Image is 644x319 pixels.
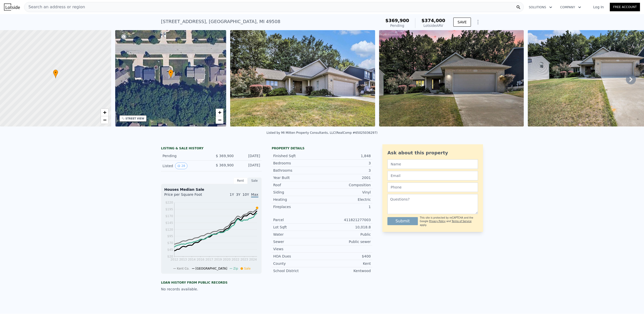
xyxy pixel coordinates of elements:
[53,70,58,78] div: •
[126,117,144,120] div: STREET VIEW
[216,116,223,124] a: Zoom out
[197,258,205,261] tspan: 2016
[379,30,524,126] img: Sale: 167208071 Parcel: 127723455
[273,268,322,273] div: School District
[206,258,213,261] tspan: 2017
[230,193,234,197] span: 1Y
[168,70,173,75] span: •
[4,4,20,11] img: Lotside
[322,204,371,209] div: 1
[164,187,258,192] div: Houses Median Sale
[387,159,478,169] input: Name
[161,18,280,25] div: [STREET_ADDRESS] , [GEOGRAPHIC_DATA] , MI 49508
[164,192,211,200] div: Price per Square Foot
[273,153,322,158] div: Finished Sqft
[195,267,227,270] span: [GEOGRAPHIC_DATA]
[322,168,371,173] div: 3
[273,182,322,187] div: Roof
[216,154,234,158] span: $ 369,900
[525,3,556,12] button: Solutions
[322,261,371,266] div: Kent
[322,217,371,222] div: 411821277003
[322,268,371,273] div: Kentwood
[161,281,262,285] div: Loan history from public records
[223,258,231,261] tspan: 2020
[216,163,234,167] span: $ 369,900
[273,204,322,209] div: Fireplaces
[167,241,173,245] tspan: $70
[101,116,108,124] a: Zoom out
[556,3,585,12] button: Company
[236,193,240,197] span: 3Y
[322,153,371,158] div: 1,848
[322,161,371,166] div: 3
[168,70,173,78] div: •
[233,267,238,270] span: Zip
[387,217,418,225] button: Submit
[161,287,262,292] div: No records available.
[103,117,106,123] span: −
[273,161,322,166] div: Bedrooms
[273,168,322,173] div: Bathrooms
[175,163,187,169] button: View historical data
[266,131,377,135] div: Listed by MI Mitten Property Consultants, LLC (RealComp #65025036297)
[171,258,178,261] tspan: 2012
[232,258,239,261] tspan: 2022
[322,239,371,244] div: Public sewer
[322,254,371,259] div: $400
[322,175,371,180] div: 2001
[177,267,189,270] span: Kent Co.
[273,197,322,202] div: Heating
[273,261,322,266] div: County
[249,258,257,261] tspan: 2024
[163,153,207,158] div: Pending
[179,258,187,261] tspan: 2013
[272,146,372,150] div: Property details
[420,216,478,227] div: This site is protected by reCAPTCHA and the Google and apply.
[273,217,322,222] div: Parcel
[165,221,173,225] tspan: $145
[243,193,249,197] span: 10Y
[273,246,322,251] div: Views
[421,23,445,28] div: Lotside ARV
[473,17,483,27] button: Show Options
[167,255,173,258] tspan: $20
[244,267,251,270] span: Sale
[421,18,445,23] span: $374,000
[230,30,375,126] img: Sale: 167208071 Parcel: 127723455
[385,18,409,23] span: $369,900
[214,258,222,261] tspan: 2019
[216,109,223,116] a: Zoom in
[163,163,207,169] div: Listed
[240,258,248,261] tspan: 2023
[165,228,173,231] tspan: $120
[167,248,173,251] tspan: $45
[387,171,478,180] input: Email
[248,177,262,184] div: Sale
[238,153,260,158] div: [DATE]
[161,146,262,151] div: LISTING & SALE HISTORY
[322,225,371,230] div: 10,018.8
[387,149,478,156] div: Ask about this property
[165,208,173,211] tspan: $195
[238,163,260,169] div: [DATE]
[53,70,58,75] span: •
[385,23,409,28] div: Pending
[218,117,221,123] span: −
[322,197,371,202] div: Electric
[101,109,108,116] a: Zoom in
[453,18,471,27] button: SAVE
[273,232,322,237] div: Water
[24,4,85,10] span: Search an address or region
[387,182,478,192] input: Phone
[103,109,106,115] span: +
[273,254,322,259] div: HOA Dues
[188,258,196,261] tspan: 2014
[251,193,258,198] span: Max
[233,177,248,184] div: Rent
[587,5,610,10] a: Log In
[322,190,371,195] div: Vinyl
[322,182,371,187] div: Composition
[165,201,173,204] tspan: $220
[322,232,371,237] div: Public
